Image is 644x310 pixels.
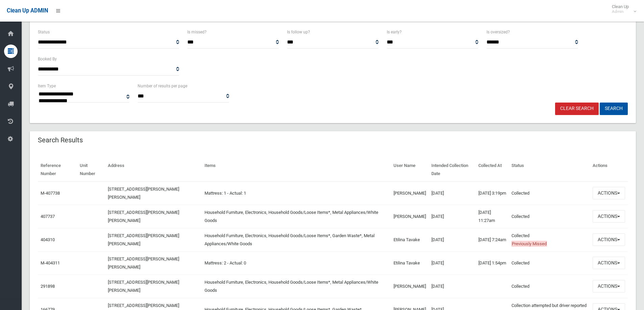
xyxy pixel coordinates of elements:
[41,237,55,242] a: 404310
[429,205,475,228] td: [DATE]
[202,181,391,205] td: Mattress: 1 - Actual: 1
[391,181,429,205] td: [PERSON_NAME]
[38,82,56,90] label: Item Type
[429,228,475,251] td: [DATE]
[600,103,628,115] button: Search
[391,228,429,251] td: Etilina Tavake
[593,187,625,199] button: Actions
[387,28,402,36] label: Is early?
[509,205,590,228] td: Collected
[476,251,509,275] td: [DATE] 1:54pm
[593,233,625,246] button: Actions
[476,158,509,181] th: Collected At
[593,280,625,292] button: Actions
[77,158,105,181] th: Unit Number
[41,284,55,289] a: 291898
[391,251,429,275] td: Etilina Tavake
[105,158,202,181] th: Address
[41,214,55,219] a: 407737
[38,28,50,36] label: Status
[202,251,391,275] td: Mattress: 2 - Actual: 0
[38,158,77,181] th: Reference Number
[391,205,429,228] td: [PERSON_NAME]
[509,275,590,298] td: Collected
[108,187,179,200] a: [STREET_ADDRESS][PERSON_NAME][PERSON_NAME]
[509,228,590,251] td: Collected
[486,28,510,36] label: Is oversized?
[41,191,60,196] a: M-407738
[391,275,429,298] td: [PERSON_NAME]
[476,228,509,251] td: [DATE] 7:24am
[202,228,391,251] td: Household Furniture, Electronics, Household Goods/Loose Items*, Garden Waste*, Metal Appliances/W...
[287,28,310,36] label: Is follow up?
[202,205,391,228] td: Household Furniture, Electronics, Household Goods/Loose Items*, Metal Appliances/White Goods
[429,158,475,181] th: Intended Collection Date
[609,4,636,14] span: Clean Up
[138,82,187,90] label: Number of results per page
[108,233,179,246] a: [STREET_ADDRESS][PERSON_NAME][PERSON_NAME]
[593,210,625,223] button: Actions
[108,256,179,270] a: [STREET_ADDRESS][PERSON_NAME][PERSON_NAME]
[509,158,590,181] th: Status
[509,251,590,275] td: Collected
[391,158,429,181] th: User Name
[108,280,179,293] a: [STREET_ADDRESS][PERSON_NAME][PERSON_NAME]
[476,181,509,205] td: [DATE] 3:19pm
[202,158,391,181] th: Items
[41,260,60,265] a: M-404311
[590,158,628,181] th: Actions
[511,241,547,247] span: Previously Missed
[187,28,207,36] label: Is missed?
[7,7,48,14] span: Clean Up ADMIN
[429,181,475,205] td: [DATE]
[476,205,509,228] td: [DATE] 11:27am
[38,55,57,63] label: Booked By
[509,181,590,205] td: Collected
[612,9,629,14] small: Admin
[429,251,475,275] td: [DATE]
[30,134,91,147] header: Search Results
[202,275,391,298] td: Household Furniture, Electronics, Household Goods/Loose Items*, Metal Appliances/White Goods
[593,257,625,269] button: Actions
[429,275,475,298] td: [DATE]
[555,103,599,115] a: Clear Search
[108,210,179,223] a: [STREET_ADDRESS][PERSON_NAME][PERSON_NAME]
